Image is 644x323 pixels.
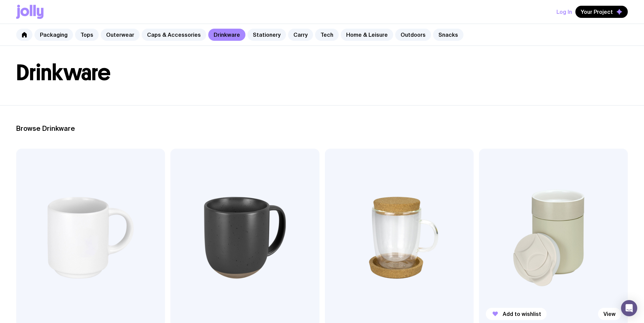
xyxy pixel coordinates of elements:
[556,6,572,18] button: Log In
[315,29,339,41] a: Tech
[621,300,637,316] div: Open Intercom Messenger
[247,29,286,41] a: Stationery
[16,124,628,133] h2: Browse Drinkware
[575,6,628,18] button: Your Project
[101,29,140,41] a: Outerwear
[288,29,313,41] a: Carry
[341,29,393,41] a: Home & Leisure
[16,62,628,84] h1: Drinkware
[503,311,541,317] span: Add to wishlist
[395,29,431,41] a: Outdoors
[581,8,613,15] span: Your Project
[433,29,463,41] a: Snacks
[34,29,73,41] a: Packaging
[208,29,245,41] a: Drinkware
[598,308,621,320] a: View
[142,29,206,41] a: Caps & Accessories
[486,308,547,320] button: Add to wishlist
[75,29,99,41] a: Tops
